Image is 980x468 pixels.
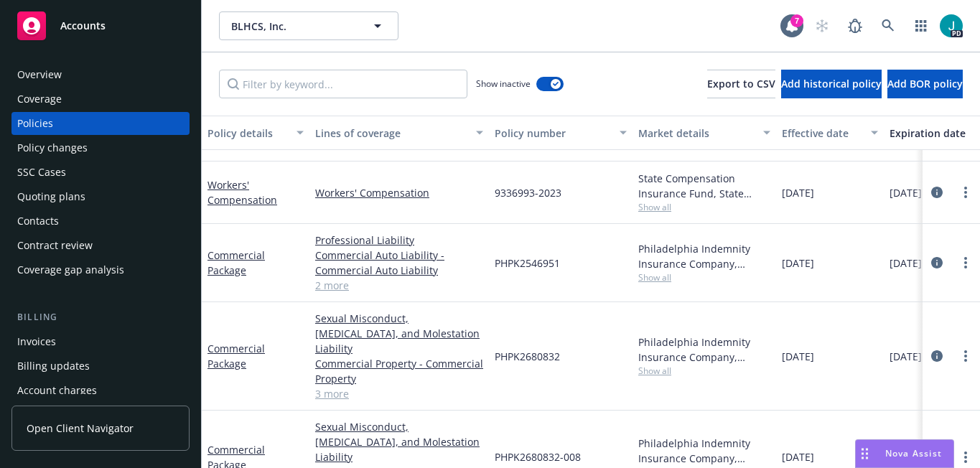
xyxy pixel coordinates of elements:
a: more [957,254,974,271]
span: [DATE] [782,185,814,200]
span: [DATE] [890,349,922,364]
div: Drag to move [856,440,874,467]
button: Nova Assist [855,439,954,468]
div: Lines of coverage [315,126,467,141]
span: 9336993-2023 [495,185,561,200]
div: Effective date [782,126,862,141]
span: Show inactive [476,78,531,90]
a: Sexual Misconduct, [MEDICAL_DATA], and Molestation Liability [315,419,483,464]
a: Professional Liability [315,233,483,248]
div: Coverage [17,88,62,111]
a: more [957,449,974,466]
button: Add historical policy [781,70,882,98]
a: Contract review [11,234,190,257]
a: Policies [11,112,190,135]
span: PHPK2680832-008 [495,449,581,464]
span: PHPK2680832 [495,349,560,364]
a: Workers' Compensation [207,178,277,207]
span: [DATE] [890,185,922,200]
a: Billing updates [11,355,190,378]
div: Invoices [17,330,56,353]
div: Coverage gap analysis [17,258,124,281]
a: Policy changes [11,136,190,159]
a: Quoting plans [11,185,190,208]
div: Account charges [17,379,97,402]
a: Account charges [11,379,190,402]
span: Show all [638,365,770,377]
button: Market details [633,116,776,150]
div: Billing [11,310,190,324]
div: State Compensation Insurance Fund, State Compensation Insurance Fund (SCIF) [638,171,770,201]
a: Coverage [11,88,190,111]
button: Effective date [776,116,884,150]
a: Accounts [11,6,190,46]
div: Philadelphia Indemnity Insurance Company, [GEOGRAPHIC_DATA] Insurance Companies [638,436,770,466]
a: Overview [11,63,190,86]
span: [DATE] [782,349,814,364]
div: Policy changes [17,136,88,159]
span: [DATE] [890,256,922,271]
div: Philadelphia Indemnity Insurance Company, [GEOGRAPHIC_DATA] Insurance Companies [638,334,770,365]
span: PHPK2546951 [495,256,560,271]
a: Contacts [11,210,190,233]
a: Search [874,11,902,40]
div: SSC Cases [17,161,66,184]
a: Commercial Auto Liability - Commercial Auto Liability [315,248,483,278]
div: Policies [17,112,53,135]
span: Add BOR policy [887,77,963,90]
a: Commercial Package [207,342,265,370]
a: Switch app [907,11,935,40]
span: Add historical policy [781,77,882,90]
button: Add BOR policy [887,70,963,98]
img: photo [940,14,963,37]
a: 2 more [315,278,483,293]
span: Nova Assist [885,447,942,459]
button: BLHCS, Inc. [219,11,398,40]
span: BLHCS, Inc. [231,19,355,34]
span: [DATE] [782,449,814,464]
div: Policy details [207,126,288,141]
div: Contacts [17,210,59,233]
button: Policy details [202,116,309,150]
button: Export to CSV [707,70,775,98]
span: Export to CSV [707,77,775,90]
a: SSC Cases [11,161,190,184]
div: Billing updates [17,355,90,378]
a: more [957,184,974,201]
a: 3 more [315,386,483,401]
input: Filter by keyword... [219,70,467,98]
span: [DATE] [782,256,814,271]
a: Commercial Property - Commercial Property [315,356,483,386]
a: circleInformation [928,254,946,271]
a: circleInformation [928,347,946,365]
div: Contract review [17,234,93,257]
div: Quoting plans [17,185,85,208]
div: Overview [17,63,62,86]
span: Show all [638,271,770,284]
div: Market details [638,126,755,141]
button: Lines of coverage [309,116,489,150]
a: more [957,347,974,365]
div: Philadelphia Indemnity Insurance Company, [GEOGRAPHIC_DATA] Insurance Companies [638,241,770,271]
a: Sexual Misconduct, [MEDICAL_DATA], and Molestation Liability [315,311,483,356]
a: Workers' Compensation [315,185,483,200]
a: Coverage gap analysis [11,258,190,281]
div: Policy number [495,126,611,141]
button: Policy number [489,116,633,150]
span: Accounts [60,20,106,32]
a: Report a Bug [841,11,869,40]
div: 7 [790,14,803,27]
span: Open Client Navigator [27,421,134,436]
span: Show all [638,201,770,213]
a: Start snowing [808,11,836,40]
a: Commercial Package [207,248,265,277]
a: circleInformation [928,184,946,201]
a: Invoices [11,330,190,353]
